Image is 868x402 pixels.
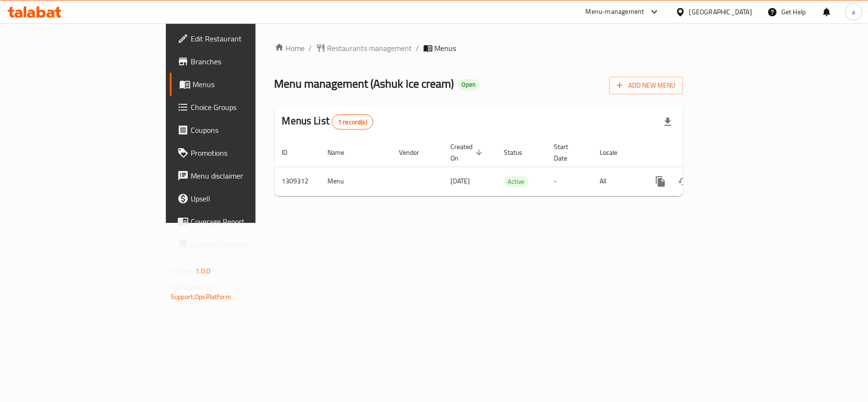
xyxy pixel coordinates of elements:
[328,147,357,158] span: Name
[171,281,214,293] span: Get support on:
[170,119,311,141] a: Coupons
[171,291,231,303] a: Support.OpsPlatform
[416,42,419,54] li: /
[332,114,373,130] div: Total records count
[689,7,752,17] div: [GEOGRAPHIC_DATA]
[451,141,485,164] span: Created On
[399,147,432,158] span: Vendor
[170,164,311,187] a: Menu disclaimer
[170,27,311,50] a: Edit Restaurant
[554,141,581,164] span: Start Date
[195,265,210,277] span: 1.0.0
[191,124,303,136] span: Coupons
[600,147,630,158] span: Locale
[609,77,683,94] button: Add New Menu
[191,56,303,67] span: Branches
[191,170,303,181] span: Menu disclaimer
[316,42,412,54] a: Restaurants management
[656,111,679,133] div: Export file
[170,96,311,119] a: Choice Groups
[191,101,303,113] span: Choice Groups
[642,138,748,167] th: Actions
[451,175,470,187] span: [DATE]
[191,147,303,159] span: Promotions
[171,265,194,277] span: Version:
[275,73,454,94] span: Menu management ( Ashuk Ice cream )
[170,233,311,256] a: Grocery Checklist
[191,193,303,204] span: Upsell
[282,147,300,158] span: ID
[275,42,683,54] nav: breadcrumb
[170,210,311,233] a: Coverage Report
[672,170,695,193] button: Change Status
[170,50,311,73] a: Branches
[458,79,480,90] div: Open
[282,114,373,130] h2: Menus List
[191,239,303,250] span: Grocery Checklist
[592,167,642,196] td: All
[852,7,855,17] span: a
[327,42,412,54] span: Restaurants management
[504,176,529,187] div: Active
[191,33,303,44] span: Edit Restaurant
[586,6,644,18] div: Menu-management
[332,118,373,127] span: 1 record(s)
[170,141,311,164] a: Promotions
[649,170,672,193] button: more
[504,176,529,187] span: Active
[547,167,592,196] td: -
[504,147,535,158] span: Status
[275,138,748,196] table: enhanced table
[193,79,303,90] span: Menus
[435,42,457,54] span: Menus
[170,187,311,210] a: Upsell
[458,80,480,89] span: Open
[320,167,392,196] td: Menu
[617,80,675,91] span: Add New Menu
[170,73,311,96] a: Menus
[191,216,303,227] span: Coverage Report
